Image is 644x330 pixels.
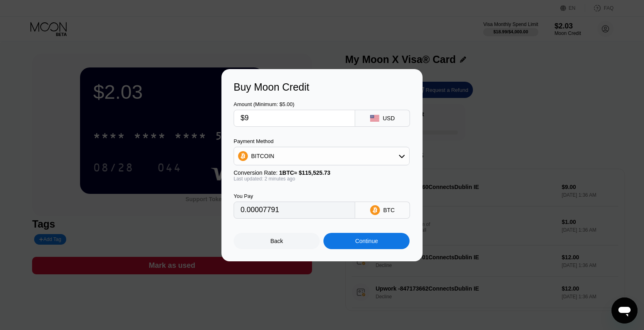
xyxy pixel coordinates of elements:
div: BTC [383,207,395,213]
div: Last updated: 2 minutes ago [234,176,410,182]
div: Conversion Rate: [234,169,410,176]
span: 1 BTC ≈ $115,525.73 [279,169,330,176]
div: BITCOIN [234,148,409,164]
input: $0.00 [241,110,348,126]
div: USD [383,115,395,122]
div: Payment Method [234,138,410,144]
iframe: Button to launch messaging window [611,297,637,323]
div: Continue [323,233,410,249]
div: Back [271,238,283,244]
div: Amount (Minimum: $5.00) [234,101,355,107]
div: BITCOIN [251,153,274,159]
div: Back [234,233,320,249]
div: You Pay [234,193,355,199]
div: Buy Moon Credit [234,81,410,93]
div: Continue [355,238,378,244]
